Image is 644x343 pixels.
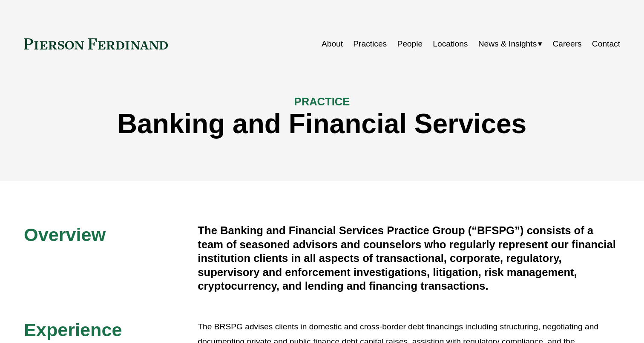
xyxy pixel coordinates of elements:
[397,36,423,52] a: People
[24,108,620,140] h1: Banking and Financial Services
[478,37,537,52] span: News & Insights
[433,36,468,52] a: Locations
[478,36,543,52] a: folder dropdown
[24,320,122,340] span: Experience
[592,36,620,52] a: Contact
[322,36,343,52] a: About
[552,36,581,52] a: Careers
[24,224,106,245] span: Overview
[353,36,387,52] a: Practices
[198,224,620,293] h4: The Banking and Financial Services Practice Group (“BFSPG”) consists of a team of seasoned adviso...
[294,96,350,108] span: PRACTICE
